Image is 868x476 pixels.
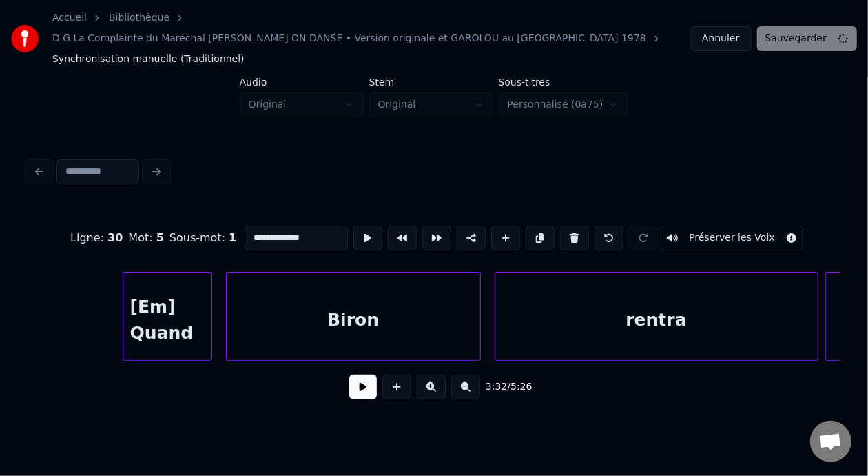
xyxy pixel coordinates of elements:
[661,226,803,250] button: Toggle
[690,26,751,51] button: Annuler
[229,231,236,244] span: 1
[810,421,851,462] div: Ouvrir le chat
[109,11,169,25] a: Bibliothèque
[486,380,519,394] div: /
[52,52,245,66] span: Synchronisation manuelle (Traditionnel)
[52,11,87,25] a: Accueil
[52,11,690,66] nav: breadcrumb
[499,77,629,87] label: Sous-titres
[240,77,364,87] label: Audio
[52,32,646,46] a: D G La Complainte du Maréchal [PERSON_NAME] ON DANSE • Version originale et GAROLOU au [GEOGRAPHI...
[107,231,123,244] span: 30
[128,230,164,246] div: Mot :
[70,230,123,246] div: Ligne :
[486,380,507,394] span: 3:32
[169,230,236,246] div: Sous-mot :
[156,231,164,244] span: 5
[369,77,493,87] label: Stem
[510,380,532,394] span: 5:26
[11,25,39,52] img: youka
